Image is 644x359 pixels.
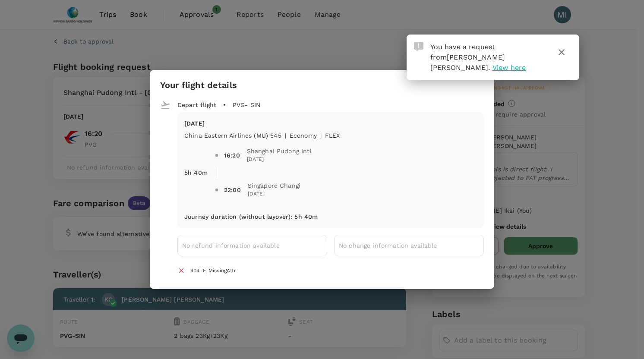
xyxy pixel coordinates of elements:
p: Journey duration (without layover) : 5h 40m [184,212,318,221]
p: FLEX [325,131,340,140]
p: Depart flight [177,101,216,109]
div: 22:00 [224,186,241,194]
p: PVG - SIN [233,101,260,109]
span: [DATE] [248,190,300,198]
span: [PERSON_NAME] [PERSON_NAME] [430,53,505,72]
span: | [285,132,286,139]
span: You have a request from . [430,43,505,72]
div: 16:20 [224,151,240,160]
div: 404TF_MissingAttr [190,267,237,275]
p: [DATE] [184,119,477,128]
span: | [320,132,322,139]
img: Approval Request [414,42,423,51]
span: [DATE] [247,155,312,164]
span: View here [492,63,526,72]
p: No refund information available [182,241,280,250]
p: China Eastern Airlines (MU) 545 [184,131,281,140]
p: 5h 40m [184,168,208,177]
span: Singapore Changi [248,181,300,190]
h3: Your flight details [160,80,237,90]
p: No change information available [339,241,437,250]
span: Shanghai Pudong Intl [247,147,312,155]
p: economy [290,131,317,140]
